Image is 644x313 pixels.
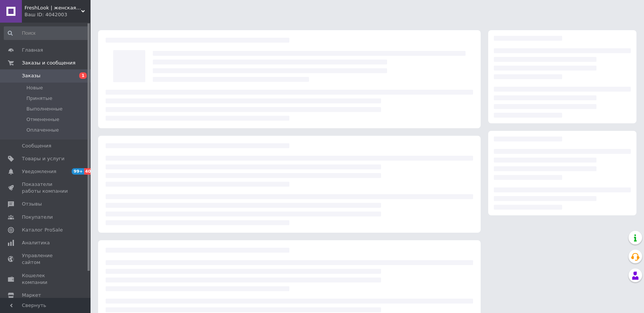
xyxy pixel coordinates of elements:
[84,168,93,175] span: 40
[22,143,51,149] span: Сообщения
[22,155,65,162] span: Товары и услуги
[22,252,70,266] span: Управление сайтом
[22,181,70,195] span: Показатели работы компании
[25,5,81,11] span: FreshLook | женская одежда
[26,116,59,123] span: Отмененные
[72,168,84,175] span: 99+
[22,60,75,66] span: Заказы и сообщения
[26,106,63,112] span: Выполненные
[22,201,42,207] span: Отзывы
[26,84,43,91] span: Новые
[22,168,56,175] span: Уведомления
[22,72,40,79] span: Заказы
[22,292,41,299] span: Маркет
[22,239,50,246] span: Аналитика
[26,127,59,133] span: Оплаченные
[22,214,53,221] span: Покупатели
[26,95,52,102] span: Принятые
[79,72,87,79] span: 1
[25,11,91,18] div: Ваш ID: 4042003
[22,47,43,54] span: Главная
[22,227,63,233] span: Каталог ProSale
[22,272,70,286] span: Кошелек компании
[4,26,89,40] input: Поиск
